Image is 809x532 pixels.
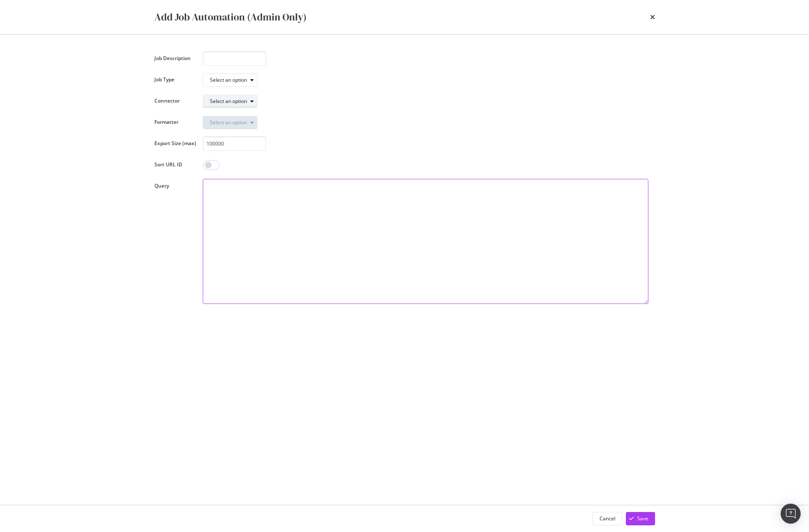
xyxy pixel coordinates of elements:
[637,515,648,522] div: Save
[203,116,257,129] button: Select an option
[626,512,655,525] button: Save
[592,512,623,525] button: Cancel
[650,10,655,24] div: times
[203,95,257,108] button: Select an option
[781,504,801,524] div: Open Intercom Messenger
[154,182,196,302] label: Query
[154,76,196,85] label: Job Type
[154,10,307,24] div: Add Job Automation (Admin Only)
[154,118,196,128] label: Formatter
[154,97,196,106] label: Connector
[154,161,196,170] label: Sort URL ID
[203,73,257,87] button: Select an option
[154,55,196,64] label: Job Description
[210,120,247,125] div: Select an option
[210,99,247,104] div: Select an option
[154,140,196,149] label: Export Size (max)
[210,78,247,83] div: Select an option
[600,515,615,522] div: Cancel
